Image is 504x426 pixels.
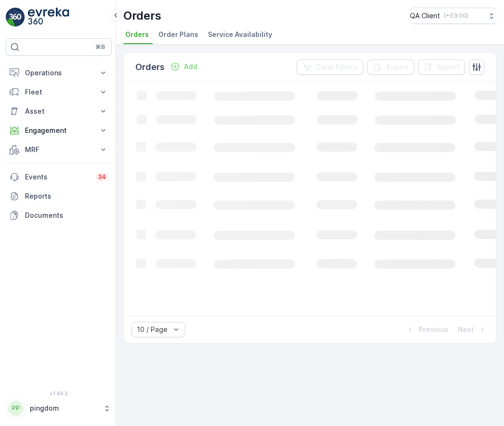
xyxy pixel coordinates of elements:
[297,59,363,75] button: Clear Filters
[25,106,93,116] p: Asset
[6,8,25,27] img: logo
[98,173,106,181] p: 34
[167,61,201,72] button: Add
[410,8,496,24] button: QA Client(+03:00)
[6,398,112,418] button: PPpingdom
[30,403,98,413] p: pingdom
[6,121,112,140] button: Engagement
[444,12,468,20] p: ( +03:00 )
[28,8,69,27] img: logo_light-DOdMpM7g.png
[8,401,24,416] div: PP
[25,87,93,97] p: Fleet
[6,187,112,206] a: Reports
[6,140,112,159] button: MRF
[410,11,440,21] p: QA Client
[6,167,112,187] a: Events34
[367,59,414,75] button: Export
[6,63,112,83] button: Operations
[123,8,161,24] p: Orders
[404,324,449,335] button: Previous
[418,59,465,75] button: Import
[25,145,93,154] p: MRF
[125,30,149,39] span: Orders
[419,325,448,334] p: Previous
[25,126,93,135] p: Engagement
[25,68,93,78] p: Operations
[25,191,108,201] p: Reports
[6,102,112,121] button: Asset
[386,62,408,72] p: Export
[208,30,272,39] span: Service Availability
[316,62,358,72] p: Clear Filters
[25,172,90,182] p: Events
[458,325,474,334] p: Next
[457,324,488,335] button: Next
[6,206,112,225] a: Documents
[96,43,105,51] p: ⌘B
[437,62,459,72] p: Import
[184,62,197,71] p: Add
[6,390,112,396] span: v 1.49.3
[25,211,108,220] p: Documents
[158,30,198,39] span: Order Plans
[135,60,165,74] p: Orders
[6,83,112,102] button: Fleet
